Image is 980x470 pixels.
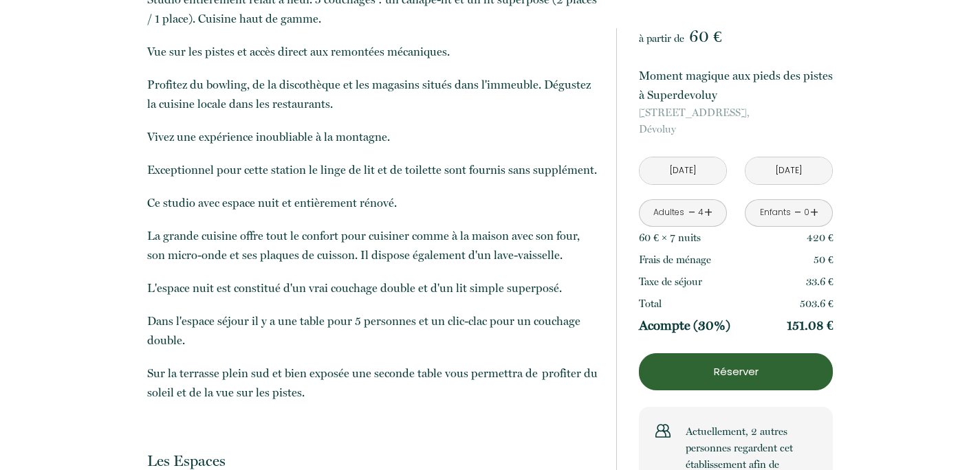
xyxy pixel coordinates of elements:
input: Arrivée [640,157,726,183]
div: Adultes [653,205,684,219]
p: 60 € × 7 nuit [639,229,701,245]
p: Vivez une expérience inoubliable à la montagne. [147,127,598,146]
p: Taxe de séjour [639,273,702,289]
p: Frais de ménage [639,251,711,267]
p: 151.08 € [787,317,834,333]
p: 33.6 € [806,273,834,289]
p: La grande cuisine offre tout le confort pour cuisiner comme à la maison avec son four, son micro-... [147,226,598,265]
span: [STREET_ADDRESS], [639,104,833,120]
p: Sur la terrasse plein sud et bien exposée une seconde table vous permettra de profiter du soleil ... [147,363,598,402]
p: Dévoluy [639,104,833,137]
button: Réserver [639,352,833,390]
p: Moment magique aux pieds des pistes à Superdevoluy [639,65,833,104]
div: 4 [697,205,704,219]
span: à partir de [639,32,684,44]
p: Profitez du bowling, de la discothèque et les magasins situés dans l'immeuble. Dégustez la cuisin... [147,75,598,113]
p: Total [639,295,662,311]
p: Dans l'espace séjour il y a une table pour 5 personnes et un clic-clac pour un couchage double. [147,311,598,350]
p: 420 € [807,229,834,245]
p: Ce studio avec espace nuit et entièrement rénové. [147,193,598,212]
a: - [794,201,802,223]
p: Réserver [644,363,828,379]
div: Enfants [760,205,791,219]
p: Les Espaces [147,451,598,470]
span: s [697,231,701,243]
p: L'espace nuit est constitué d'un vrai couchage double et d'un lit simple superposé. [147,278,598,298]
p: Vue sur les pistes et accès direct aux remontées mécaniques. [147,42,598,61]
a: + [704,201,712,223]
input: Départ [745,157,832,183]
span: 60 € [689,26,721,45]
a: + [810,201,818,223]
p: 503.6 € [800,295,834,311]
img: users [655,423,671,438]
a: - [688,201,696,223]
p: 50 € [814,251,834,267]
div: 0 [803,205,810,219]
p: Exceptionnel pour cette station le linge de lit et de toilette sont fournis sans supplément. [147,160,598,179]
p: Acompte (30%) [639,317,730,333]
